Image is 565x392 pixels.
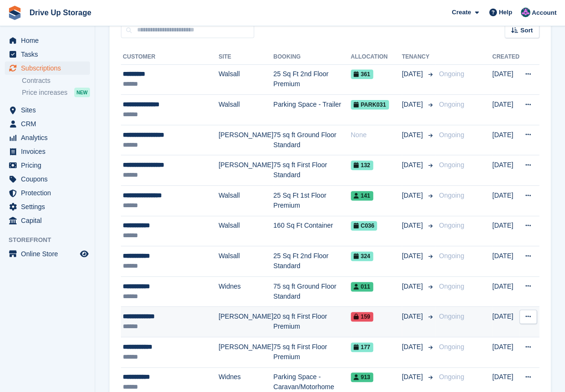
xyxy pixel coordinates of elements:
[351,372,373,382] span: 913
[22,87,90,98] a: Price increases NEW
[351,342,373,352] span: 177
[21,172,78,186] span: Coupons
[9,235,95,245] span: Storefront
[218,155,273,186] td: [PERSON_NAME]
[492,307,519,337] td: [DATE]
[439,343,464,351] span: Ongoing
[121,50,218,65] th: Customer
[492,276,519,307] td: [DATE]
[218,246,273,277] td: Walsall
[492,186,519,216] td: [DATE]
[5,131,90,144] a: menu
[273,95,350,125] td: Parking Space - Trailer
[402,69,425,79] span: [DATE]
[492,125,519,155] td: [DATE]
[492,246,519,277] td: [DATE]
[79,248,90,260] a: Preview store
[351,161,373,170] span: 132
[452,8,471,17] span: Create
[218,64,273,95] td: Walsall
[402,342,425,352] span: [DATE]
[273,246,350,277] td: 25 Sq Ft 2nd Floor Standard
[351,100,389,110] span: PARK031
[520,26,533,35] span: Sort
[5,159,90,172] a: menu
[218,95,273,125] td: Walsall
[351,221,377,231] span: C036
[402,281,425,291] span: [DATE]
[273,125,350,155] td: 75 sq ft Ground Floor Standard
[273,216,350,246] td: 160 Sq Ft Container
[439,221,464,229] span: Ongoing
[21,200,78,213] span: Settings
[351,191,373,201] span: 141
[439,70,464,78] span: Ongoing
[492,155,519,186] td: [DATE]
[273,186,350,216] td: 25 Sq Ft 1st Floor Premium
[492,64,519,95] td: [DATE]
[402,130,425,140] span: [DATE]
[5,48,90,61] a: menu
[218,307,273,337] td: [PERSON_NAME]
[5,172,90,186] a: menu
[273,276,350,307] td: 75 sq ft Ground Floor Standard
[21,61,78,75] span: Subscriptions
[21,103,78,117] span: Sites
[439,252,464,260] span: Ongoing
[22,76,90,85] a: Contracts
[521,8,530,17] img: Andy
[74,88,90,97] div: NEW
[26,5,95,20] a: Drive Up Storage
[5,186,90,200] a: menu
[439,161,464,169] span: Ongoing
[439,373,464,381] span: Ongoing
[351,130,402,140] div: None
[439,282,464,290] span: Ongoing
[351,312,373,322] span: 159
[273,50,350,65] th: Booking
[402,221,425,231] span: [DATE]
[21,214,78,227] span: Capital
[5,61,90,75] a: menu
[5,34,90,47] a: menu
[351,282,373,291] span: 011
[351,50,402,65] th: Allocation
[218,276,273,307] td: Widnes
[218,186,273,216] td: Walsall
[402,160,425,170] span: [DATE]
[21,48,78,61] span: Tasks
[492,216,519,246] td: [DATE]
[273,155,350,186] td: 75 sq ft First Floor Standard
[402,100,425,110] span: [DATE]
[21,247,78,261] span: Online Store
[218,50,273,65] th: Site
[273,64,350,95] td: 25 Sq Ft 2nd Floor Premium
[5,247,90,261] a: menu
[5,145,90,158] a: menu
[218,125,273,155] td: [PERSON_NAME]
[402,191,425,201] span: [DATE]
[499,8,512,17] span: Help
[21,34,78,47] span: Home
[21,186,78,200] span: Protection
[5,103,90,117] a: menu
[22,88,68,97] span: Price increases
[439,312,464,320] span: Ongoing
[5,200,90,213] a: menu
[402,251,425,261] span: [DATE]
[8,6,22,20] img: stora-icon-8386f47178a22dfd0bd8f6a31ec36ba5ce8667c1dd55bd0f319d3a0aa187defe.svg
[21,145,78,158] span: Invoices
[351,70,373,79] span: 361
[402,372,425,382] span: [DATE]
[273,307,350,337] td: 20 sq ft First Floor Premium
[402,312,425,322] span: [DATE]
[5,117,90,131] a: menu
[439,131,464,139] span: Ongoing
[439,191,464,199] span: Ongoing
[439,101,464,108] span: Ongoing
[492,50,519,65] th: Created
[273,337,350,368] td: 75 sq ft First Floor Premium
[532,8,556,18] span: Account
[21,159,78,172] span: Pricing
[5,214,90,227] a: menu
